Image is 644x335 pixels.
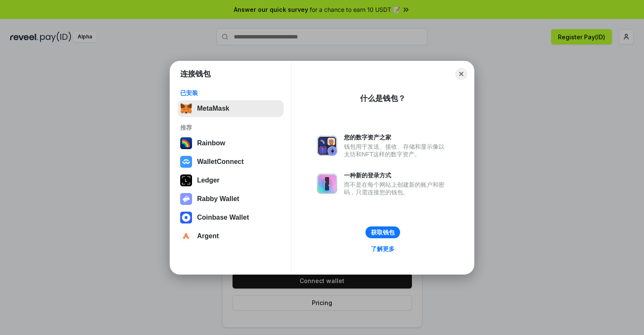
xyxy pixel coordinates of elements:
div: Rainbow [197,139,225,147]
img: svg+xml,%3Csvg%20xmlns%3D%22http%3A%2F%2Fwww.w3.org%2F2000%2Fsvg%22%20fill%3D%22none%22%20viewBox... [180,193,192,205]
img: svg+xml,%3Csvg%20xmlns%3D%22http%3A%2F%2Fwww.w3.org%2F2000%2Fsvg%22%20width%3D%2228%22%20height%3... [180,174,192,186]
div: 钱包用于发送、接收、存储和显示像以太坊和NFT这样的数字资产。 [344,143,449,158]
div: 您的数字资产之家 [344,133,449,141]
img: svg+xml,%3Csvg%20xmlns%3D%22http%3A%2F%2Fwww.w3.org%2F2000%2Fsvg%22%20fill%3D%22none%22%20viewBox... [317,136,337,156]
img: svg+xml,%3Csvg%20width%3D%2228%22%20height%3D%2228%22%20viewBox%3D%220%200%2028%2028%22%20fill%3D... [180,230,192,242]
button: Coinbase Wallet [178,209,284,226]
img: svg+xml,%3Csvg%20width%3D%2228%22%20height%3D%2228%22%20viewBox%3D%220%200%2028%2028%22%20fill%3D... [180,156,192,168]
div: Ledger [197,177,219,184]
img: svg+xml,%3Csvg%20fill%3D%22none%22%20height%3D%2233%22%20viewBox%3D%220%200%2035%2033%22%20width%... [180,103,192,114]
a: 了解更多 [366,243,400,254]
div: WalletConnect [197,158,244,166]
div: MetaMask [197,105,229,112]
img: svg+xml,%3Csvg%20xmlns%3D%22http%3A%2F%2Fwww.w3.org%2F2000%2Fsvg%22%20fill%3D%22none%22%20viewBox... [317,174,337,194]
button: Close [455,68,467,80]
div: 什么是钱包？ [360,93,406,103]
button: MetaMask [178,100,284,117]
img: svg+xml,%3Csvg%20width%3D%22120%22%20height%3D%22120%22%20viewBox%3D%220%200%20120%20120%22%20fil... [180,137,192,149]
button: 获取钱包 [365,226,400,238]
div: 已安装 [180,89,281,97]
div: Rabby Wallet [197,195,239,203]
button: WalletConnect [178,153,284,170]
div: 了解更多 [371,245,395,253]
div: 推荐 [180,124,281,131]
button: Ledger [178,172,284,189]
button: Rainbow [178,135,284,152]
button: Argent [178,228,284,245]
div: 获取钱包 [371,229,395,236]
img: svg+xml,%3Csvg%20width%3D%2228%22%20height%3D%2228%22%20viewBox%3D%220%200%2028%2028%22%20fill%3D... [180,212,192,223]
div: Coinbase Wallet [197,214,249,221]
div: Argent [197,232,219,240]
div: 而不是在每个网站上创建新的账户和密码，只需连接您的钱包。 [344,181,449,196]
h1: 连接钱包 [180,69,211,79]
div: 一种新的登录方式 [344,172,449,179]
button: Rabby Wallet [178,191,284,207]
